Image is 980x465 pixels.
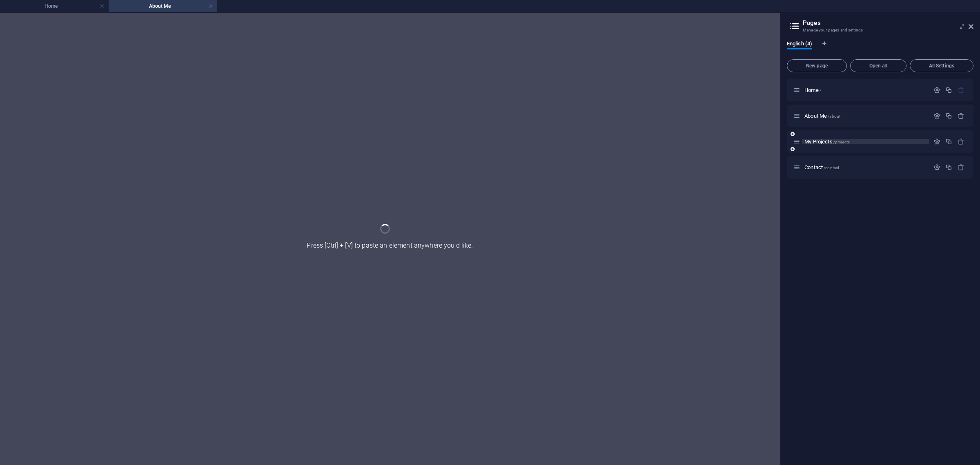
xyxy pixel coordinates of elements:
[833,140,850,144] span: /projects
[804,164,839,170] span: Click to open page
[787,59,847,72] button: New page
[802,139,929,144] div: My Projects/projects
[803,27,957,34] h3: Manage your pages and settings
[791,63,843,68] span: New page
[803,19,973,27] h2: Pages
[820,88,821,93] span: /
[933,138,940,145] div: Settings
[958,138,964,145] div: Remove
[933,164,940,171] div: Settings
[828,114,840,118] span: /about
[933,87,940,94] div: Settings
[913,63,970,68] span: All Settings
[802,113,929,118] div: About Me/about
[958,87,964,94] div: The startpage cannot be deleted
[910,59,973,72] button: All Settings
[802,165,929,170] div: Contact/contact
[802,87,929,93] div: Home/
[958,112,964,119] div: Remove
[787,40,973,56] div: Language Tabs
[787,39,812,50] span: English (4)
[804,139,850,145] span: My Projects
[945,138,952,145] div: Duplicate
[854,63,903,68] span: Open all
[958,164,964,171] div: Remove
[945,87,952,94] div: Duplicate
[804,113,840,119] span: About Me
[804,87,821,93] span: Click to open page
[933,112,940,119] div: Settings
[824,165,839,170] span: /contact
[945,112,952,119] div: Duplicate
[850,59,906,72] button: Open all
[945,164,952,171] div: Duplicate
[109,2,217,11] h4: About Me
